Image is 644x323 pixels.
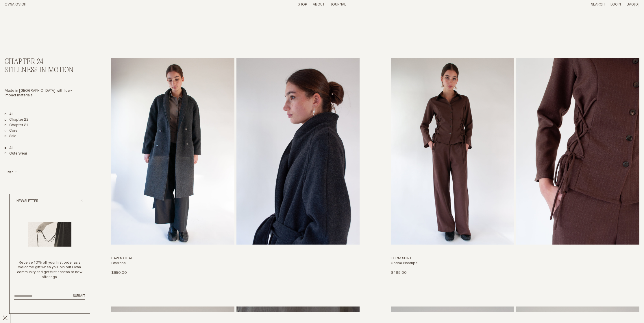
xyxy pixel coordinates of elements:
[298,3,307,6] a: Shop
[5,89,72,98] span: Made in [GEOGRAPHIC_DATA] with low-impact materials
[79,199,83,204] button: Close popup
[391,271,406,275] span: $465.00
[14,260,85,280] p: Receive 10% off your first order as a welcome gift when you join our Ovna community and get first...
[330,3,346,6] a: Journal
[5,58,80,75] h2: Chapter 24 -Stillness in Motion
[5,134,16,139] a: Sale
[111,58,360,275] a: Haven Coat
[73,294,85,299] button: Submit
[5,151,27,156] a: Outerwear
[111,271,127,275] span: $950.00
[5,112,13,117] a: All
[5,146,13,151] a: Show All
[16,199,38,204] h2: Newsletter
[111,256,360,261] h3: Haven Coat
[391,58,514,245] img: Form Shirt
[591,3,605,6] a: Search
[610,3,621,6] a: Login
[627,3,634,6] span: Bag
[111,58,234,245] img: Haven Coat
[634,3,639,6] span: [0]
[73,294,85,298] span: Submit
[313,2,325,7] summary: About
[5,129,18,133] a: Core
[111,261,360,266] h4: Charcoal
[5,118,29,122] a: Chapter 22
[391,256,639,261] h3: Form Shirt
[5,170,17,175] summary: Filter
[391,58,639,275] a: Form Shirt
[5,3,26,6] a: Home
[391,261,639,266] h4: Cocoa Pinstripe
[5,123,28,128] a: Chapter 21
